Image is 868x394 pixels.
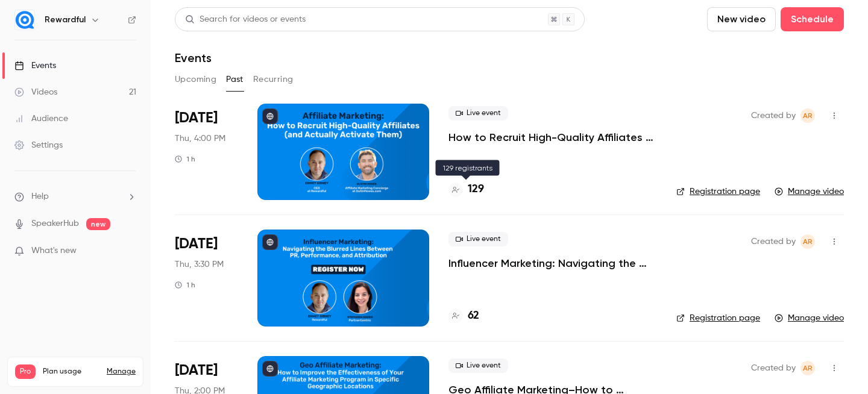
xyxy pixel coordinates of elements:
a: 129 [448,181,484,198]
h4: 62 [468,308,479,324]
span: [DATE] [175,234,218,254]
a: Manage [107,367,136,377]
div: Videos [14,86,57,98]
span: [DATE] [175,361,218,380]
h6: Rewardful [45,14,86,26]
div: Settings [14,139,63,151]
span: [DATE] [175,108,218,128]
img: Rewardful [15,10,34,30]
span: What's new [31,245,77,257]
div: Sep 18 Thu, 5:00 PM (Europe/Paris) [175,104,238,200]
div: Audience [14,113,68,125]
span: new [86,218,110,230]
span: Created by [751,361,796,375]
span: Thu, 3:30 PM [175,258,224,270]
span: Live event [448,106,508,120]
span: Audrey Rampon [800,234,815,249]
span: Pro [15,364,36,379]
span: Live event [448,358,508,373]
a: How to Recruit High-Quality Affiliates (and Actually Activate Them) [448,130,657,145]
button: Past [226,70,244,89]
span: Audrey Rampon [800,108,815,123]
span: Plan usage [43,367,99,377]
a: Influencer Marketing: Navigating the Blurred Lines Between PR, Performance, and Attribution [448,256,657,270]
li: help-dropdown-opener [14,190,136,203]
span: AR [803,361,813,375]
button: Upcoming [175,70,216,89]
a: 62 [448,308,479,324]
div: Jun 12 Thu, 3:30 PM (Europe/Lisbon) [175,230,238,326]
h1: Events [175,51,212,65]
h4: 129 [468,181,484,198]
div: Events [14,60,56,72]
a: SpeakerHub [31,217,79,230]
div: 1 h [175,280,195,290]
a: Manage video [775,186,844,198]
a: Manage video [775,312,844,324]
a: Registration page [676,186,760,198]
button: Recurring [253,70,294,89]
span: AR [803,234,813,249]
a: Registration page [676,312,760,324]
span: Thu, 4:00 PM [175,133,225,145]
span: Audrey Rampon [800,361,815,375]
span: Help [31,190,49,203]
div: 1 h [175,154,195,164]
iframe: Noticeable Trigger [122,246,136,257]
span: Created by [751,234,796,249]
button: New video [707,7,776,31]
span: Live event [448,232,508,246]
button: Schedule [781,7,844,31]
span: Created by [751,108,796,123]
div: Search for videos or events [185,13,306,26]
span: AR [803,108,813,123]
